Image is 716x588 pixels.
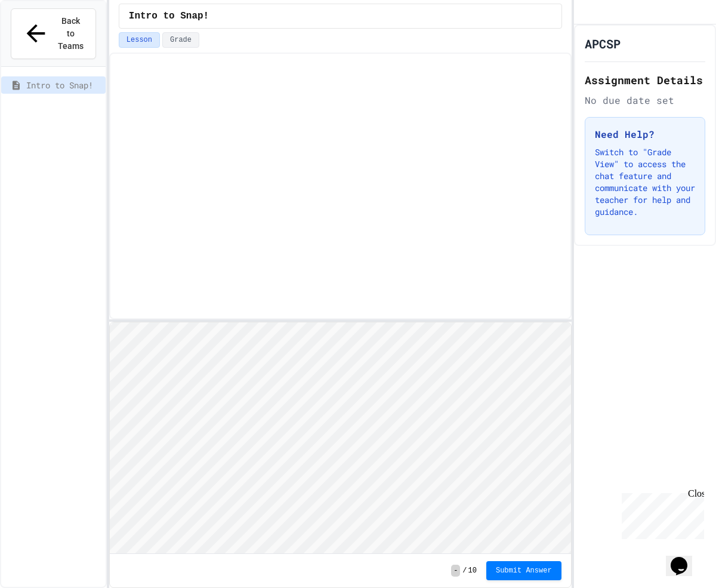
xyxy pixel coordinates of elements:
h3: Need Help? [595,127,695,141]
span: Submit Answer [496,566,552,575]
div: No due date set [585,93,705,107]
iframe: chat widget [666,540,704,576]
span: 10 [468,566,477,575]
button: Back to Teams [11,8,96,59]
button: Submit Answer [486,561,561,580]
iframe: chat widget [617,488,704,539]
span: Back to Teams [57,15,85,53]
button: Grade [162,32,199,48]
div: Chat with us now!Close [5,5,82,76]
p: Switch to "Grade View" to access the chat feature and communicate with your teacher for help and ... [595,146,695,218]
span: Intro to Snap! [129,9,209,23]
h1: APCSP [585,35,621,52]
iframe: Snap! Programming Environment [110,322,571,554]
span: Intro to Snap! [26,79,101,91]
h2: Assignment Details [585,72,705,88]
span: / [462,566,467,575]
span: - [451,565,460,577]
button: Lesson [119,32,160,48]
